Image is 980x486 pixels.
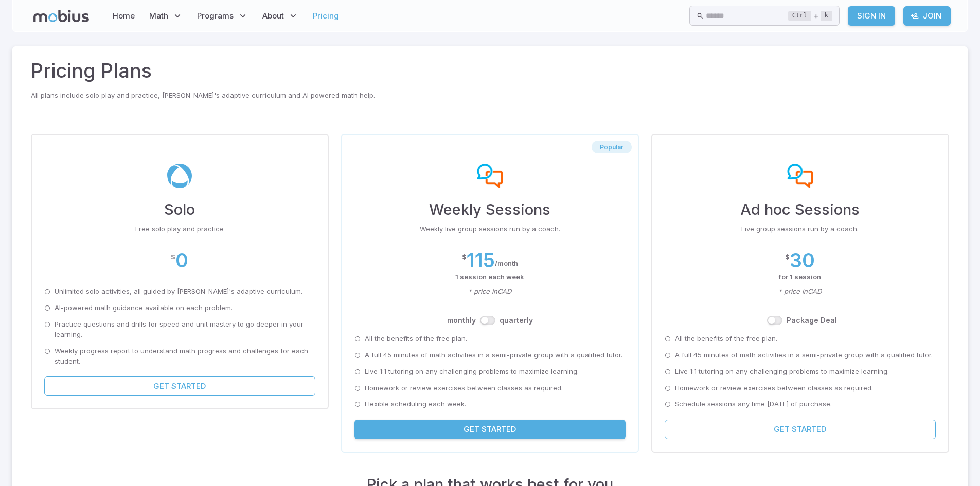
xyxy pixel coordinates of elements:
p: $ [462,252,467,262]
label: Package Deal [787,315,837,326]
p: $ [171,252,175,262]
a: Join [903,6,951,26]
label: month ly [447,315,476,326]
p: Free solo play and practice [44,224,315,235]
a: Pricing [310,4,342,28]
p: Unlimited solo activities, all guided by [PERSON_NAME]'s adaptive curriculum. [55,286,302,297]
img: solo-plan-img [167,164,192,188]
button: Get Started [354,420,626,439]
p: Homework or review exercises between classes as required. [365,383,563,393]
div: + [788,10,832,22]
button: Get Started [665,420,936,439]
a: Home [110,4,138,28]
p: for 1 session [665,272,936,282]
p: / month [495,259,518,269]
span: Popular [592,143,632,151]
p: Flexible scheduling each week. [365,399,466,409]
h3: Ad hoc Sessions [665,199,936,221]
p: Homework or review exercises between classes as required. [675,383,873,393]
button: Get Started [44,376,315,396]
p: All plans include solo play and practice, [PERSON_NAME]'s adaptive curriculum and AI powered math... [31,91,949,101]
p: Weekly progress report to understand math progress and challenges for each student. [55,346,315,367]
img: weekly-sessions-plan-img [477,164,503,188]
img: ad-hoc sessions-plan-img [787,164,813,188]
label: quarterly [500,315,533,326]
p: Weekly live group sessions run by a coach. [354,224,626,235]
kbd: Ctrl [788,11,811,21]
p: Schedule sessions any time [DATE] of purchase. [675,399,832,409]
p: Live 1:1 tutoring on any challenging problems to maximize learning. [365,367,579,377]
p: Practice questions and drills for speed and unit mastery to go deeper in your learning. [55,319,315,340]
p: All the benefits of the free plan. [365,334,467,344]
span: About [262,10,284,22]
span: Programs [197,10,234,22]
p: A full 45 minutes of math activities in a semi-private group with a qualified tutor. [365,350,622,361]
p: $ [785,252,790,262]
h3: Weekly Sessions [354,199,626,221]
p: Live 1:1 tutoring on any challenging problems to maximize learning. [675,367,889,377]
p: 1 session each week [354,272,626,282]
span: Math [149,10,168,22]
p: AI-powered math guidance available on each problem. [55,303,233,313]
h2: 0 [175,249,188,272]
p: Live group sessions run by a coach. [665,224,936,235]
p: A full 45 minutes of math activities in a semi-private group with a qualified tutor. [675,350,933,361]
kbd: k [821,11,832,21]
h2: 30 [790,249,815,272]
p: * price in CAD [665,286,936,297]
h3: Solo [44,199,315,221]
h2: 115 [467,249,495,272]
a: Sign In [848,6,895,26]
p: All the benefits of the free plan. [675,334,777,344]
p: * price in CAD [354,286,626,297]
h2: Pricing Plans [31,57,949,85]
